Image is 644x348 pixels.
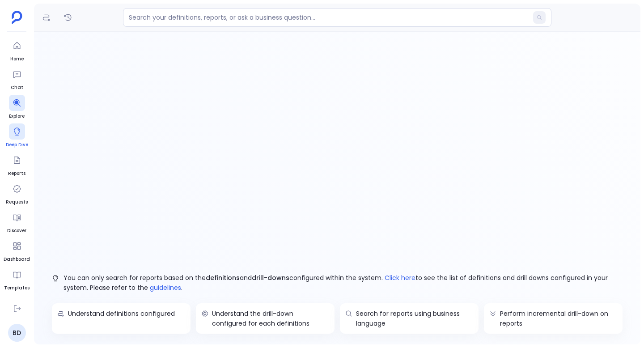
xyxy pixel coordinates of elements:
span: Chat [9,84,25,91]
a: guidelines [150,283,181,292]
button: Reports History [61,10,75,25]
p: Search for reports using business language [356,309,473,328]
p: You can only search for reports based on the and configured within the system. to see the list of... [64,273,623,293]
span: drill-downs [252,273,289,282]
button: Definitions [39,10,54,25]
a: Templates [4,267,30,292]
a: Reports [8,152,25,177]
span: Requests [6,199,28,206]
span: Dashboard [4,256,30,263]
a: Deep Dive [6,123,28,149]
p: Understand the drill-down configured for each definitions [212,309,329,328]
a: Chat [9,66,25,91]
img: petavue logo [12,11,22,24]
span: Templates [4,284,30,292]
a: PetaReports [3,295,31,320]
a: Requests [6,181,28,206]
span: Click here [385,273,415,283]
a: Dashboard [4,238,30,263]
span: Reports [8,170,25,177]
p: Perform incremental drill-down on reports [500,309,617,328]
span: Deep Dive [6,141,28,149]
a: Explore [9,95,25,120]
a: BD [8,324,26,342]
a: Discover [7,209,26,234]
p: Understand definitions configured [68,309,185,318]
input: Search your definitions, reports, or ask a business question... [129,13,528,22]
a: Home [9,38,25,63]
span: Home [9,55,25,63]
span: Discover [7,227,26,234]
span: Explore [9,113,25,120]
span: definitions [206,273,240,282]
